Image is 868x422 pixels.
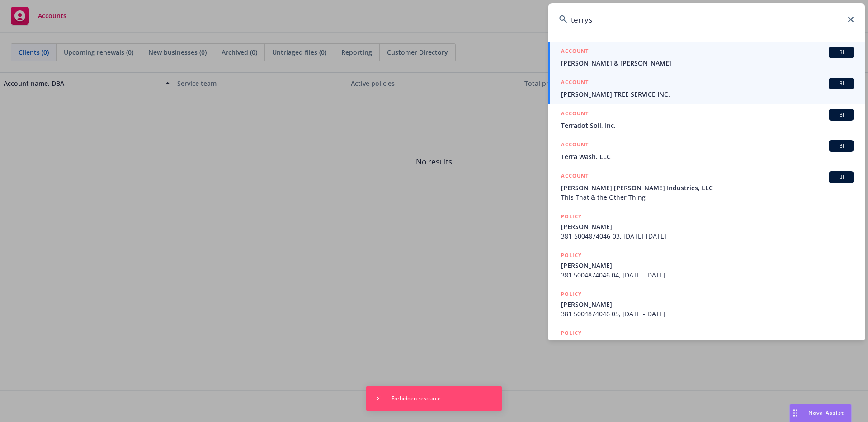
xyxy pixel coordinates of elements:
span: Terradot Soil, Inc. [561,121,854,130]
button: Nova Assist [789,404,852,422]
span: BI [832,48,850,56]
h5: POLICY [561,212,582,221]
span: Nova Assist [808,409,844,417]
span: This That & the Other Thing [561,192,854,202]
a: ACCOUNTBI[PERSON_NAME] [PERSON_NAME] Industries, LLCThis That & the Other Thing [548,166,865,207]
a: POLICY[PERSON_NAME]381 5004874046 04, [DATE]-[DATE] [548,246,865,285]
a: ACCOUNTBI[PERSON_NAME] TREE SERVICE INC. [548,73,865,104]
span: 381 5004874046 05, [DATE]-[DATE] [561,309,854,319]
span: Forbidden resource [392,394,441,403]
h5: ACCOUNT [561,109,589,120]
span: [PERSON_NAME] [561,300,854,309]
button: Dismiss notification [373,393,384,404]
span: Terra Wash, LLC [561,152,854,161]
span: 381 5004874046 04, [DATE]-[DATE] [561,270,854,280]
a: POLICY[PERSON_NAME]381 5004874046 05, [DATE]-[DATE] [548,285,865,324]
span: [PERSON_NAME] [561,261,854,270]
h5: ACCOUNT [561,140,589,151]
span: BI [832,142,850,150]
span: [PERSON_NAME] [PERSON_NAME] Industries, LLC [561,183,854,192]
h5: POLICY [561,328,582,338]
div: Drag to move [790,404,801,422]
a: POLICY[PERSON_NAME]381-5004874046-03, [DATE]-[DATE] [548,207,865,246]
a: POLICY[PERSON_NAME] TREE SERVICE INC. - Workers Compensation [548,324,865,362]
h5: ACCOUNT [561,78,589,89]
a: ACCOUNTBITerradot Soil, Inc. [548,104,865,135]
h5: ACCOUNT [561,171,589,182]
h5: ACCOUNT [561,47,589,57]
span: BI [832,173,850,181]
a: ACCOUNTBITerra Wash, LLC [548,135,865,166]
span: [PERSON_NAME] [561,222,854,231]
h5: POLICY [561,251,582,260]
span: 381-5004874046-03, [DATE]-[DATE] [561,231,854,241]
span: BI [832,80,850,88]
h5: POLICY [561,290,582,299]
input: Search... [548,3,865,36]
a: ACCOUNTBI[PERSON_NAME] & [PERSON_NAME] [548,42,865,73]
span: [PERSON_NAME] TREE SERVICE INC. [561,89,854,99]
span: BI [832,111,850,119]
span: [PERSON_NAME] & [PERSON_NAME] [561,58,854,68]
span: [PERSON_NAME] TREE SERVICE INC. - Workers Compensation [561,338,854,348]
